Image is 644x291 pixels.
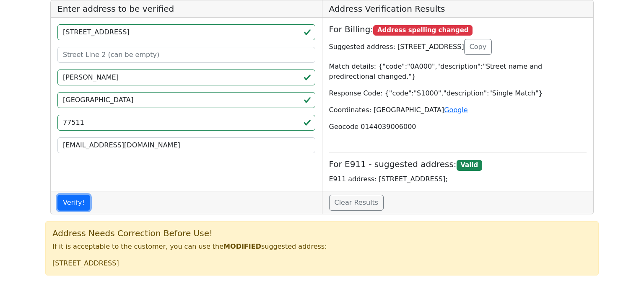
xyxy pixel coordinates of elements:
[329,88,587,98] p: Response Code: {"code":"S1000","description":"Single Match"}
[329,62,587,82] p: Match details: {"code":"0A000","description":"Street name and predirectional changed."}
[464,39,492,55] button: Copy
[329,105,587,115] p: Coordinates: [GEOGRAPHIC_DATA]
[57,24,315,40] input: Street Line 1
[329,24,587,36] h5: For Billing:
[57,137,315,153] input: Your Email
[322,0,594,18] h5: Address Verification Results
[57,47,315,63] input: Street Line 2 (can be empty)
[52,228,592,238] h5: Address Needs Correction Before Use!
[57,92,315,108] input: 2-Letter State
[329,122,587,132] p: Geocode 0144039006000
[57,115,315,131] input: ZIP code 5 or 5+4
[223,242,261,250] b: MODIFIED
[52,242,592,252] p: If it is acceptable to the customer, you can use the suggested address:
[51,0,322,18] h5: Enter address to be verified
[57,70,315,85] input: City
[57,195,90,211] button: Verify!
[457,160,482,171] span: Valid
[329,195,384,211] a: Clear Results
[52,258,592,268] p: [STREET_ADDRESS]
[373,25,473,36] span: Address spelling changed
[329,174,587,184] p: E911 address: [STREET_ADDRESS];
[329,39,587,55] p: Suggested address: [STREET_ADDRESS]
[444,106,467,114] a: Google
[329,159,587,170] h5: For E911 - suggested address:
